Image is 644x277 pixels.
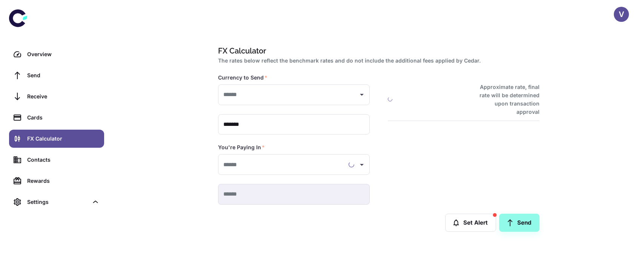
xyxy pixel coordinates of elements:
[218,144,265,151] label: You're Paying In
[27,135,100,143] div: FX Calculator
[499,214,539,232] a: Send
[357,89,367,100] button: Open
[614,7,629,22] button: V
[27,50,100,58] div: Overview
[27,198,88,206] div: Settings
[357,159,367,170] button: Open
[27,92,100,101] div: Receive
[27,71,100,80] div: Send
[445,214,496,232] button: Set Alert
[27,177,100,185] div: Rewards
[9,45,104,63] a: Overview
[9,87,104,106] a: Receive
[9,172,104,190] a: Rewards
[9,109,104,127] a: Cards
[9,151,104,169] a: Contacts
[218,45,536,57] h1: FX Calculator
[9,66,104,84] a: Send
[27,156,100,164] div: Contacts
[27,113,100,122] div: Cards
[9,193,104,211] div: Settings
[218,74,267,81] label: Currency to Send
[471,83,539,116] h6: Approximate rate, final rate will be determined upon transaction approval
[9,130,104,148] a: FX Calculator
